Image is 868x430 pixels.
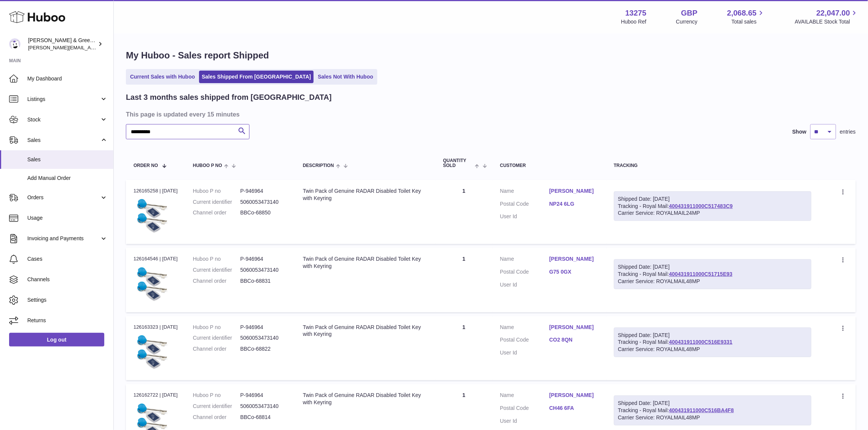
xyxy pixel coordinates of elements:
span: My Dashboard [27,75,108,82]
a: Log out [9,333,104,347]
dt: Huboo P no [193,324,240,331]
dt: User Id [500,417,549,425]
strong: 13275 [625,8,647,18]
a: 400431911000C516E9331 [669,339,732,345]
img: ellen@bluebadgecompany.co.uk [9,38,20,50]
a: 22,047.00 AVAILABLE Stock Total [795,8,859,25]
span: Cases [27,255,108,263]
dt: Huboo P no [193,392,240,399]
a: Sales Not With Huboo [315,71,376,83]
a: Current Sales with Huboo [127,71,198,83]
h3: This page is updated every 15 minutes [126,110,854,118]
div: Twin Pack of Genuine RADAR Disabled Toilet Key with Keyring [303,392,428,406]
dt: Huboo P no [193,187,240,195]
span: Channels [27,276,108,283]
span: Invoicing and Payments [27,235,100,242]
dt: Channel order [193,209,240,216]
dt: User Id [500,213,549,220]
a: 2,068.65 Total sales [727,8,766,25]
dd: P-946964 [240,187,288,195]
span: 22,047.00 [816,8,850,18]
dt: User Id [500,281,549,288]
span: Settings [27,296,108,304]
div: Huboo Ref [621,18,647,25]
div: Carrier Service: ROYALMAIL48MP [618,278,807,285]
a: G75 0GX [549,268,599,276]
div: Tracking - Royal Mail: [614,259,811,289]
div: Currency [676,18,698,25]
div: Tracking - Royal Mail: [614,395,811,425]
td: 1 [436,248,493,312]
div: Twin Pack of Genuine RADAR Disabled Toilet Key with Keyring [303,324,428,338]
span: [PERSON_NAME][EMAIL_ADDRESS][DOMAIN_NAME] [28,44,152,50]
div: 126163323 | [DATE] [133,324,178,331]
span: Total sales [731,18,765,25]
div: Tracking - Royal Mail: [614,191,811,221]
span: Quantity Sold [443,158,473,168]
span: Sales [27,156,108,163]
div: Carrier Service: ROYALMAIL48MP [618,414,807,421]
dt: Postal Code [500,200,549,209]
dt: Name [500,392,549,401]
div: Shipped Date: [DATE] [618,332,807,339]
span: Orders [27,194,100,201]
span: Add Manual Order [27,175,108,182]
span: 2,068.65 [727,8,757,18]
td: 1 [436,316,493,380]
img: $_57.JPG [133,197,171,235]
dt: Current identifier [193,334,240,342]
span: Usage [27,214,108,222]
dt: Huboo P no [193,255,240,263]
a: [PERSON_NAME] [549,255,599,263]
dd: 5060053473140 [240,403,288,410]
div: Shipped Date: [DATE] [618,400,807,407]
dd: P-946964 [240,255,288,263]
dd: BBCo-68850 [240,209,288,216]
a: [PERSON_NAME] [549,392,599,399]
a: NP24 6LG [549,200,599,208]
div: Shipped Date: [DATE] [618,195,807,203]
div: Twin Pack of Genuine RADAR Disabled Toilet Key with Keyring [303,187,428,202]
dd: P-946964 [240,392,288,399]
div: Carrier Service: ROYALMAIL48MP [618,346,807,353]
div: Carrier Service: ROYALMAIL24MP [618,209,807,217]
span: Stock [27,116,100,123]
dd: BBCo-68814 [240,414,288,421]
td: 1 [436,180,493,244]
img: $_57.JPG [133,333,171,371]
div: Customer [500,163,599,168]
strong: GBP [681,8,697,18]
span: Listings [27,96,100,103]
label: Show [793,128,807,135]
span: entries [840,128,856,135]
span: Returns [27,317,108,324]
dd: 5060053473140 [240,334,288,342]
dt: Channel order [193,345,240,353]
dd: 5060053473140 [240,266,288,274]
a: CO2 8QN [549,336,599,343]
dt: Channel order [193,277,240,285]
a: [PERSON_NAME] [549,324,599,331]
dd: BBCo-68822 [240,345,288,353]
dd: P-946964 [240,324,288,331]
div: 126164546 | [DATE] [133,255,178,262]
div: [PERSON_NAME] & Green Ltd [28,37,96,51]
dd: BBCo-68831 [240,277,288,285]
dt: Postal Code [500,268,549,277]
dt: Name [500,324,549,333]
div: Tracking [614,163,811,168]
dt: Name [500,187,549,197]
dd: 5060053473140 [240,198,288,206]
dt: Postal Code [500,405,549,414]
dt: Current identifier [193,266,240,274]
a: [PERSON_NAME] [549,187,599,195]
dt: Channel order [193,414,240,421]
dt: Name [500,255,549,265]
dt: User Id [500,349,549,356]
span: Description [303,163,334,168]
dt: Current identifier [193,403,240,410]
a: 400431911000C51715E93 [669,271,732,277]
span: Sales [27,137,100,144]
h1: My Huboo - Sales report Shipped [126,49,856,61]
div: 126165258 | [DATE] [133,187,178,194]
